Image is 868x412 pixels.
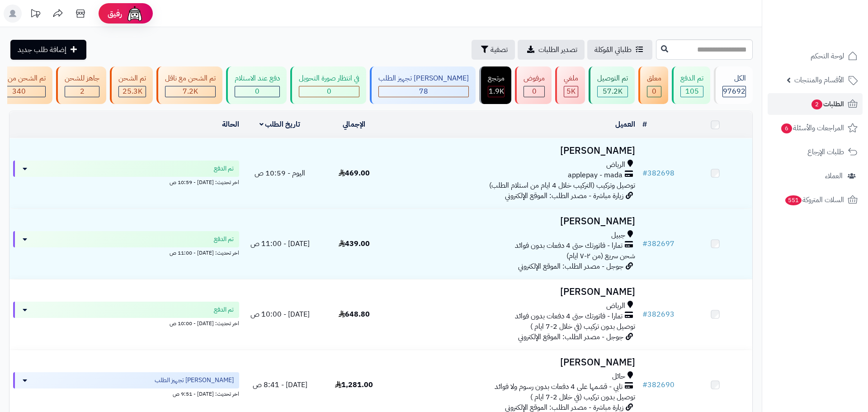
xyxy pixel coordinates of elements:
[395,287,635,297] h3: [PERSON_NAME]
[568,170,623,180] span: applepay - mada
[611,230,625,241] span: جبيل
[477,66,513,104] a: مرتجع 1.9K
[615,119,635,130] a: العميل
[250,309,310,320] span: [DATE] - 10:00 ص
[530,321,635,332] span: توصيل بدون تركيب (في خلال 2-7 ايام )
[10,40,86,60] a: إضافة طلب جديد
[566,86,576,97] span: 5K
[214,305,234,314] span: تم الدفع
[598,86,627,97] div: 57245
[155,376,234,385] span: [PERSON_NAME] تجهيز الطلب
[811,50,844,62] span: لوحة التحكم
[155,66,224,104] a: تم الشحن مع ناقل 7.2K
[368,66,477,104] a: [PERSON_NAME] تجهيز الطلب 78
[642,309,675,320] a: #382693
[488,86,504,97] div: 1856
[119,86,146,97] div: 25312
[419,86,428,97] span: 78
[768,189,863,211] a: السلات المتروكة551
[642,238,647,249] span: #
[530,392,635,403] span: توصيل بدون تركيب (في خلال 2-7 ايام )
[13,388,239,398] div: اخر تحديث: [DATE] - 9:51 ص
[126,5,144,23] img: ai-face.png
[515,241,623,251] span: تمارا - فاتورتك حتى 4 دفعات بدون فوائد
[13,247,239,257] div: اخر تحديث: [DATE] - 11:00 ص
[518,40,585,60] a: تصدير الطلبات
[395,357,635,368] h3: [PERSON_NAME]
[108,8,122,19] span: رفيق
[768,141,863,163] a: طلبات الإرجاع
[811,98,844,110] span: الطلبات
[299,86,359,97] div: 0
[495,382,623,392] span: تابي - قسّمها على 4 دفعات بدون رسوم ولا فوائد
[343,119,365,130] a: الإجمالي
[489,180,635,191] span: توصيل وتركيب (التركيب خلال 4 ايام من استلام الطلب)
[395,216,635,227] h3: [PERSON_NAME]
[255,86,259,97] span: 0
[637,66,670,104] a: معلق 0
[299,73,359,84] div: في انتظار صورة التحويل
[123,86,142,97] span: 25.3K
[594,44,632,55] span: طلباتي المُوكلة
[339,309,370,320] span: 648.80
[235,73,280,84] div: دفع عند الاستلام
[259,119,301,130] a: تاريخ الطلب
[642,168,647,179] span: #
[603,86,623,97] span: 57.2K
[165,86,215,97] div: 7222
[612,371,625,382] span: حائل
[12,86,26,97] span: 340
[222,119,239,130] a: الحالة
[255,168,305,179] span: اليوم - 10:59 ص
[327,86,331,97] span: 0
[214,235,234,244] span: تم الدفع
[524,86,544,97] div: 0
[768,165,863,187] a: العملاء
[652,86,656,97] span: 0
[65,86,99,97] div: 2
[379,86,468,97] div: 78
[642,379,647,390] span: #
[378,73,469,84] div: [PERSON_NAME] تجهيز الطلب
[685,86,699,97] span: 105
[518,331,623,342] span: جوجل - مصدر الطلب: الموقع الإلكتروني
[18,44,66,55] span: إضافة طلب جديد
[566,251,635,261] span: شحن سريع (من ٢-٧ ايام)
[811,99,822,109] span: 2
[768,117,863,139] a: المراجعات والأسئلة6
[712,66,755,104] a: الكل97692
[505,190,623,201] span: زيارة مباشرة - مصدر الطلب: الموقع الإلكتروني
[108,66,155,104] a: تم الشحن 25.3K
[785,195,802,205] span: 551
[339,238,370,249] span: 439.00
[647,86,661,97] div: 0
[532,86,537,97] span: 0
[80,86,85,97] span: 2
[224,66,288,104] a: دفع عند الاستلام 0
[642,238,675,249] a: #382697
[723,86,745,97] span: 97692
[235,86,279,97] div: 0
[587,40,652,60] a: طلباتي المُوكلة
[647,73,661,84] div: معلق
[642,168,675,179] a: #382698
[825,170,843,182] span: العملاء
[118,73,146,84] div: تم الشحن
[65,73,99,84] div: جاهز للشحن
[680,73,703,84] div: تم الدفع
[54,66,108,104] a: جاهز للشحن 2
[784,194,844,206] span: السلات المتروكة
[253,379,307,390] span: [DATE] - 8:41 ص
[13,318,239,327] div: اخر تحديث: [DATE] - 10:00 ص
[488,73,505,84] div: مرتجع
[642,119,647,130] a: #
[524,73,545,84] div: مرفوض
[183,86,198,97] span: 7.2K
[250,238,310,249] span: [DATE] - 11:00 ص
[642,379,675,390] a: #382690
[335,379,373,390] span: 1,281.00
[768,93,863,115] a: الطلبات2
[214,164,234,173] span: تم الدفع
[606,301,625,311] span: الرياض
[780,122,844,134] span: المراجعات والأسئلة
